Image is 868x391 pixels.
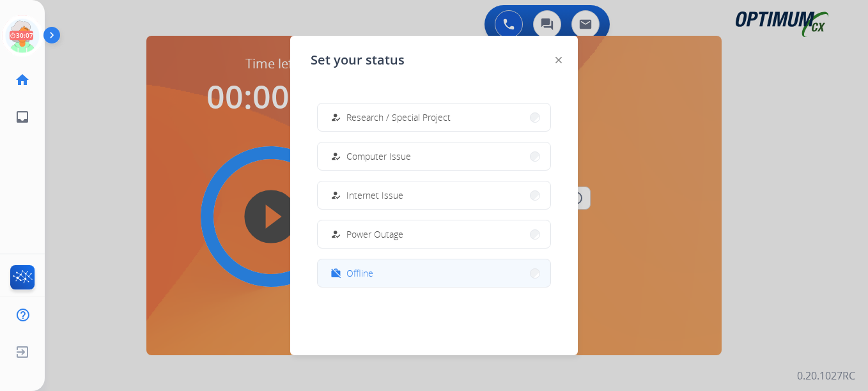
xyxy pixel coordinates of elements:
span: Internet Issue [346,188,403,202]
button: Internet Issue [318,181,550,209]
mat-icon: how_to_reg [330,229,341,240]
mat-icon: how_to_reg [330,112,341,123]
button: Research / Special Project [318,103,550,131]
span: Offline [346,266,373,280]
button: Computer Issue [318,142,550,170]
span: Set your status [311,51,405,69]
button: Power Outage [318,220,550,248]
span: Research / Special Project [346,111,451,124]
mat-icon: work_off [330,268,341,279]
mat-icon: how_to_reg [330,190,341,201]
button: Offline [318,259,550,287]
p: 0.20.1027RC [797,368,855,383]
mat-icon: inbox [15,109,30,125]
span: Computer Issue [346,149,411,163]
img: close-button [555,57,562,63]
span: Power Outage [346,227,403,241]
mat-icon: home [15,72,30,88]
mat-icon: how_to_reg [330,151,341,162]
